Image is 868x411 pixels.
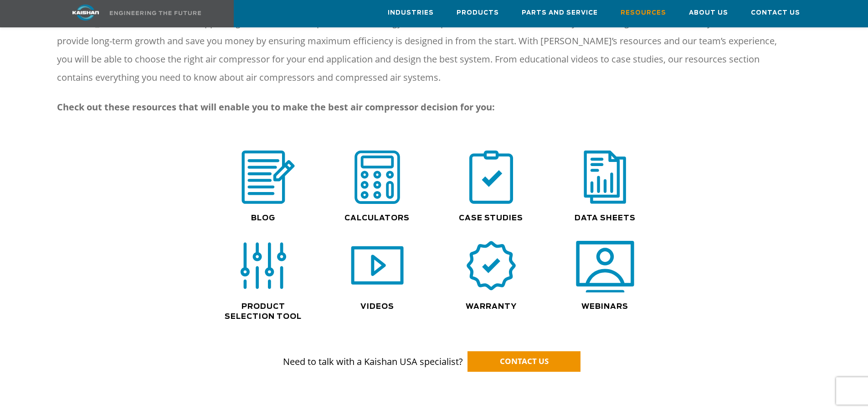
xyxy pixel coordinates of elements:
img: warranty icon [465,239,518,292]
span: Resources [621,8,666,18]
a: Resources [621,0,666,25]
span: CONTACT US [500,356,549,366]
span: Contact Us [751,8,800,18]
span: Parts and Service [522,8,598,18]
a: Blog [251,214,275,222]
div: warranty icon [439,239,544,292]
img: data sheets icon [579,151,632,204]
img: case study icon [465,151,518,204]
a: Product Selection Tool [225,303,302,320]
a: CONTACT US [467,351,580,372]
a: Case Studies [459,214,523,222]
a: Warranty [466,303,517,310]
img: Engineering the future [110,11,201,15]
div: calculator icon [325,151,430,204]
span: Products [457,8,499,18]
a: Calculators [344,214,410,222]
a: Data Sheets [575,214,636,222]
img: calculator icon [351,151,404,204]
img: blog icon [232,151,295,204]
strong: Check out these resources that will enable you to make the best air compressor decision for you: [57,101,495,113]
img: selection icon [237,239,290,292]
a: Webinars [581,303,628,310]
div: video icon [325,239,430,292]
div: webinars icon [553,239,657,292]
a: Industries [388,0,434,25]
img: kaishan logo [51,5,120,21]
img: video icon [351,239,404,292]
span: Industries [388,8,434,18]
a: Parts and Service [522,0,598,25]
div: selection icon [211,239,316,292]
div: data sheets icon [553,151,657,204]
p: Need to talk with a Kaishan USA specialist? [57,338,812,369]
div: case study icon [439,151,544,204]
span: About Us [689,8,728,18]
a: Contact Us [751,0,800,25]
a: Videos [360,303,394,310]
img: webinars icon [576,237,634,296]
a: Products [457,0,499,25]
p: [PERSON_NAME] is dedicated to supporting the future of compression technology. We compiled a list... [57,14,781,87]
div: blog icon [206,151,320,204]
a: About Us [689,0,728,25]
